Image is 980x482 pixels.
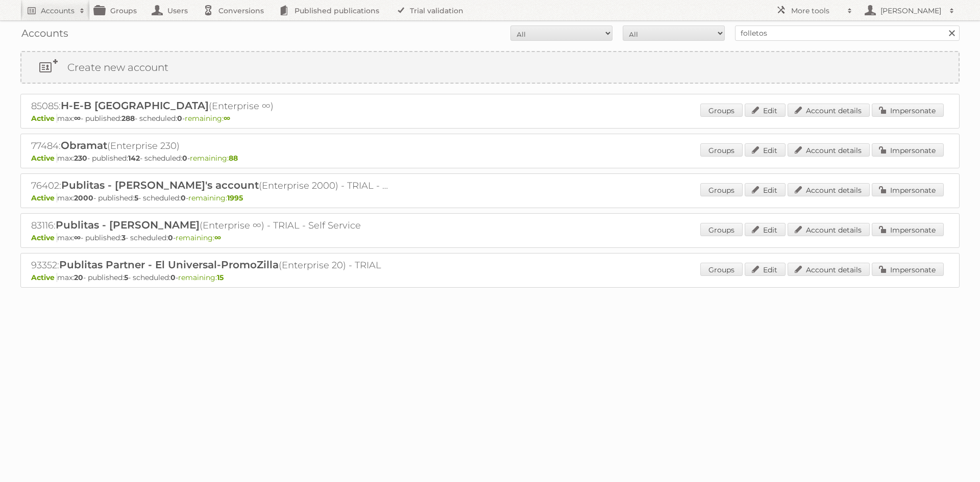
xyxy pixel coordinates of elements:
[128,154,140,163] strong: 142
[745,143,786,157] a: Edit
[61,179,259,191] span: Publitas - [PERSON_NAME]'s account
[134,193,138,202] strong: 5
[31,114,57,123] span: Active
[31,273,57,282] span: Active
[31,154,57,163] span: Active
[788,104,870,117] a: Account details
[61,99,209,112] span: H-E-B [GEOGRAPHIC_DATA]
[227,193,243,202] strong: 1995
[190,154,238,163] span: remaining:
[31,99,388,113] h2: 85085: (Enterprise ∞)
[121,233,126,242] strong: 3
[31,154,949,163] p: max: - published: - scheduled: -
[177,114,182,123] strong: 0
[217,273,224,282] strong: 15
[31,259,388,272] h2: 93352: (Enterprise 20) - TRIAL
[188,193,243,202] span: remaining:
[788,143,870,157] a: Account details
[229,154,238,163] strong: 88
[41,6,75,16] h2: Accounts
[878,6,944,16] h2: [PERSON_NAME]
[700,143,743,157] a: Groups
[31,179,388,192] h2: 76402: (Enterprise 2000) - TRIAL - Self Service
[788,223,870,236] a: Account details
[31,219,388,232] h2: 83116: (Enterprise ∞) - TRIAL - Self Service
[185,114,230,123] span: remaining:
[31,114,949,123] p: max: - published: - scheduled: -
[59,259,279,271] span: Publitas Partner - El Universal-PromoZilla
[745,104,786,117] a: Edit
[31,193,949,202] p: max: - published: - scheduled: -
[224,114,230,123] strong: ∞
[74,193,93,202] strong: 2000
[178,273,224,282] span: remaining:
[745,263,786,276] a: Edit
[700,183,743,196] a: Groups
[745,183,786,196] a: Edit
[121,114,135,123] strong: 288
[700,104,743,117] a: Groups
[791,6,842,16] h2: More tools
[872,263,944,276] a: Impersonate
[56,219,200,231] span: Publitas - [PERSON_NAME]
[21,52,959,83] a: Create new account
[74,114,81,123] strong: ∞
[31,233,57,242] span: Active
[176,233,221,242] span: remaining:
[31,139,388,153] h2: 77484: (Enterprise 230)
[124,273,128,282] strong: 5
[168,233,173,242] strong: 0
[31,233,949,242] p: max: - published: - scheduled: -
[745,223,786,236] a: Edit
[700,223,743,236] a: Groups
[31,193,57,202] span: Active
[700,263,743,276] a: Groups
[872,183,944,196] a: Impersonate
[788,183,870,196] a: Account details
[74,233,81,242] strong: ∞
[74,273,83,282] strong: 20
[170,273,176,282] strong: 0
[74,154,87,163] strong: 230
[872,104,944,117] a: Impersonate
[182,154,187,163] strong: 0
[181,193,186,202] strong: 0
[31,273,949,282] p: max: - published: - scheduled: -
[788,263,870,276] a: Account details
[872,143,944,157] a: Impersonate
[61,139,107,151] span: Obramat
[214,233,221,242] strong: ∞
[872,223,944,236] a: Impersonate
